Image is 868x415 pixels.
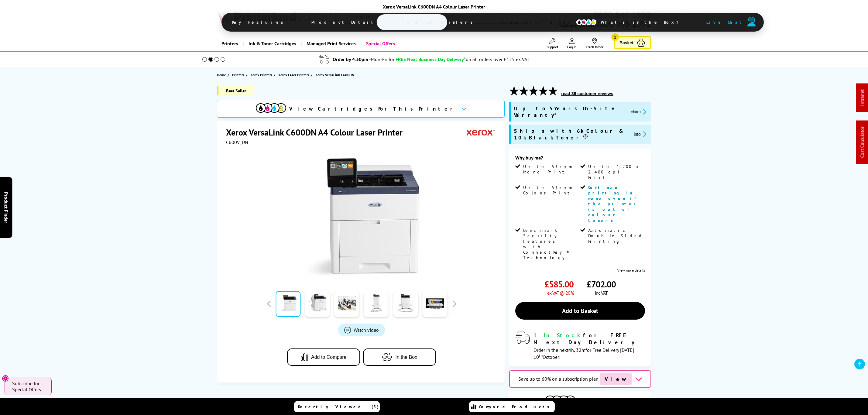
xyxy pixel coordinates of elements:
[539,353,543,358] sup: th
[586,38,603,49] a: Track Order
[514,395,646,405] button: View Cartridges
[600,373,632,385] span: View
[859,90,865,106] a: Intranet
[250,72,272,78] span: Xerox Printers
[333,56,394,62] span: Order by 4:30pm -
[287,348,360,366] button: Add to Compare
[619,39,633,47] span: Basket
[514,128,629,141] span: Ships with 6k Colour & 10k Black Toner
[371,56,394,62] span: Mon-Fri for
[578,398,615,403] span: View Cartridges
[315,72,356,78] a: Xerox VersaLink C600DN
[587,279,616,290] span: £702.00
[3,192,9,223] span: Product Finder
[547,290,574,296] span: ex VAT @ 20%
[518,376,599,382] span: Save up to 60% on a subscription plan
[632,131,648,138] button: promo-description
[547,38,558,49] a: Support
[492,14,585,30] span: View Cartridges
[217,36,243,51] a: Printers
[226,127,409,138] h1: Xerox VersaLink C600DN A4 Colour Laser Printer
[588,164,644,180] span: Up to 1,200 x 2,400 dpi Print
[298,404,379,410] span: Recently Viewed (5)
[544,279,574,290] span: £585.00
[859,127,865,158] a: Cost Calculator
[533,332,645,346] div: for FREE Next Day Delivery
[466,56,530,62] div: on all orders over £125 ex VAT
[567,38,577,49] a: Log In
[315,72,354,78] span: Xerox VersaLink C600DN
[256,103,286,113] img: View Cartridges
[194,54,655,65] li: modal_delivery
[289,105,456,112] span: View Cartridges For This Printer
[302,15,391,29] span: Product Details
[294,401,380,412] a: Recently Viewed (5)
[354,327,379,333] span: Watch video
[533,347,634,360] span: Order in the next for Free Delivery [DATE] 10 October!
[515,332,645,360] div: modal_delivery
[301,36,360,51] a: Managed Print Services
[588,185,639,223] span: Continue printing in mono even if the printer is out of colour toners
[547,45,558,49] span: Support
[533,332,583,339] span: 1 In Stock
[302,157,421,276] img: Xerox VersaLink C600DN
[217,86,254,95] span: Best Seller
[706,19,744,25] span: Live Chat
[469,401,555,412] a: Compare Products
[559,91,615,96] button: read 36 customer reviews
[595,290,608,296] span: inc VAT
[221,4,647,10] div: Xerox VersaLink C600DN A4 Colour Laser Printer
[250,72,274,78] a: Xerox Printers
[396,56,466,62] span: FREE Next Business Day Delivery*
[226,139,248,145] span: C600V_DN
[617,268,645,273] a: View more details
[223,15,296,29] span: Key Features
[338,324,385,336] a: Product_All_Videos
[523,185,579,196] span: Up to 53ppm Colour Print
[217,72,226,78] span: Home
[614,36,651,49] a: Basket 1
[523,228,579,260] span: Benchmark Security Features with ConnectKey® Technology
[232,72,246,78] a: Printers
[515,302,645,320] a: Add to Basket
[611,33,619,41] span: 1
[243,36,301,51] a: Ink & Toner Cartridges
[311,355,347,360] span: Add to Compare
[278,72,309,78] span: Xerox Laser Printers
[395,355,417,360] span: In the Box
[398,15,485,29] span: Similar Printers
[12,380,46,393] span: Subscribe for Special Offers
[2,375,9,382] button: Close
[217,72,228,78] a: Home
[515,155,645,164] div: Why buy me?
[568,347,585,353] span: 4h, 32m
[523,164,579,175] span: Up to 53ppm Mono Print
[232,72,244,78] span: Printers
[576,19,597,26] img: cmyk-icon.svg
[479,404,553,410] span: Compare Products
[545,396,575,405] img: Cartridges
[278,72,311,78] a: Xerox Laser Printers
[467,127,495,138] img: Xerox
[629,108,648,115] button: promo-description
[592,15,694,29] span: What’s in the Box?
[514,105,626,118] span: Up to 5 Years On-Site Warranty*
[249,36,296,51] span: Ink & Toner Cartridges
[360,36,400,51] a: Special Offers
[588,228,644,244] span: Automatic Double Sided Printing
[567,45,577,49] span: Log In
[747,17,756,26] img: user-headset-duotone.svg
[363,348,436,366] button: In the Box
